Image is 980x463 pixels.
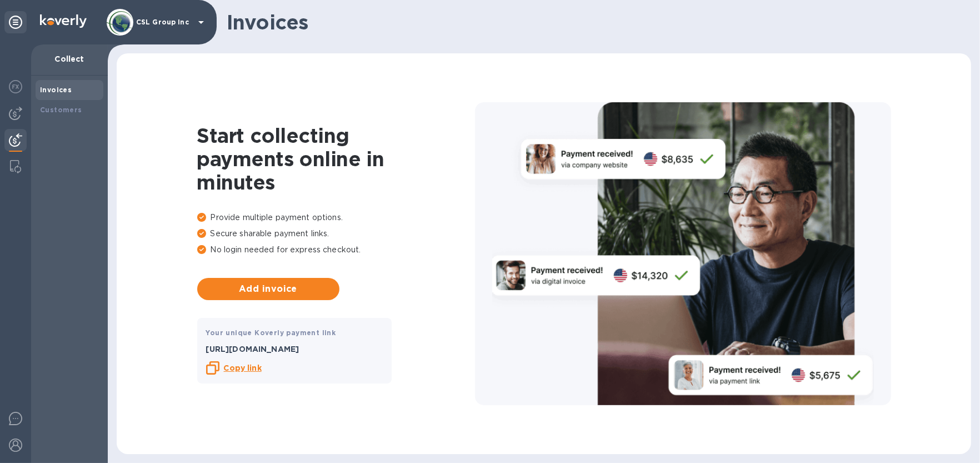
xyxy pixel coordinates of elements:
p: CSL Group Inc [136,18,192,26]
button: Add invoice [197,278,339,300]
h1: Start collecting payments online in minutes [197,124,475,194]
b: Invoices [40,86,72,94]
p: [URL][DOMAIN_NAME] [206,343,383,355]
p: Provide multiple payment options. [197,212,475,223]
span: Add invoice [206,282,331,296]
b: Copy link [224,364,262,372]
p: Secure sharable payment links. [197,228,475,240]
b: Your unique Koverly payment link [206,328,336,337]
img: Logo [40,14,87,28]
h1: Invoices [227,11,962,34]
b: Customers [40,106,82,114]
p: Collect [40,53,99,64]
div: Unpin categories [4,11,27,33]
p: No login needed for express checkout. [197,244,475,256]
img: Foreign exchange [9,80,22,93]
